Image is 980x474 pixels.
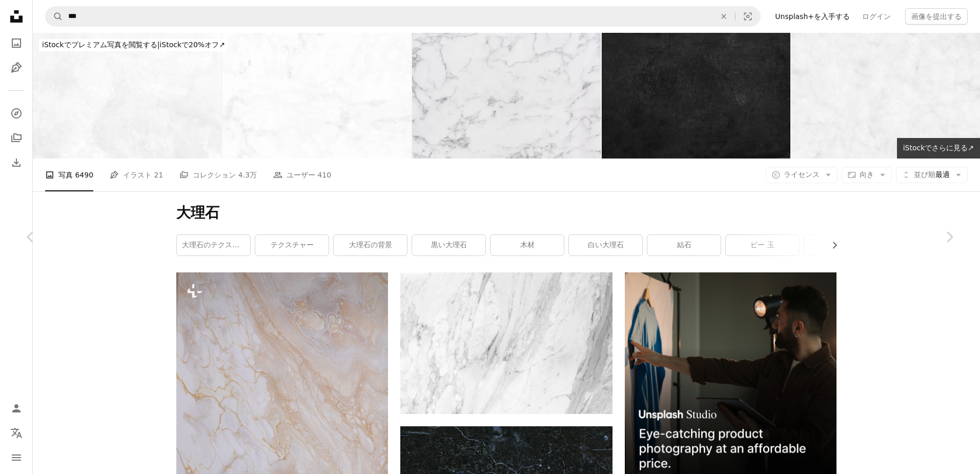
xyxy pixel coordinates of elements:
img: 白い大理石の壁のクローズアップ [400,272,612,413]
a: 探す [6,103,27,124]
a: コレクション [6,128,27,148]
a: ダウンロード履歴 [6,152,27,173]
button: Unsplashで検索する [46,7,63,26]
span: iStockでプレミアム写真を閲覧する | [42,41,159,49]
a: ログイン / 登録する [6,398,27,419]
a: 大理石のテクスチャ [177,235,250,255]
a: ユーザー 410 [273,159,331,191]
a: 次へ [918,188,980,286]
span: 21 [154,169,164,181]
button: リストを右にスクロールする [825,235,836,255]
a: 大理石の背景 [334,235,407,255]
img: White grey marble seamless glitter texture background, counter top view of tile stone floor in na... [222,33,411,159]
button: 向き [842,167,892,183]
a: 写真 [6,33,27,53]
a: 結石 [647,235,721,255]
button: 言語 [6,423,27,443]
img: 黒い模様の白い大理石 [412,33,601,159]
span: 410 [318,169,332,181]
a: 花崗岩 [804,235,877,255]
form: サイト内でビジュアルを探す [45,6,761,27]
span: iStockで20%オフ ↗ [42,41,225,49]
a: イラスト 21 [110,159,163,191]
a: ログイン [856,8,897,25]
span: iStockでさらに見る ↗ [903,144,974,152]
h1: 大理石 [176,204,836,222]
a: iStockでプレミアム写真を閲覧する|iStockで20%オフ↗ [33,33,234,57]
a: 木材 [491,235,564,255]
a: iStockでさらに見る↗ [897,138,980,159]
span: 最適 [914,170,950,180]
a: テクスチャー [255,235,329,255]
button: 全てクリア [712,7,735,26]
a: コレクション 4.3万 [179,159,257,191]
img: 黒グランジ背景 [602,33,790,159]
button: 画像を提出する [905,8,968,25]
a: 白と金の大理石のカウンタートップ [176,427,388,436]
a: 白い大理石の壁のクローズアップ [400,338,612,347]
img: 白大理石の自然パターンの背景。 [791,33,980,159]
a: 白い大理石 [569,235,642,255]
button: ライセンス [766,167,838,183]
img: 大理石, 抽象, クリスマス, ホワイト, グレー, グランジ, テクスチャ, 波, パターン, 雪, 氷, 流氷, ヒル, シルバー, 冬, 背景, 絵筆, 軽量, 鉛筆, 石炭, 落書き, ... [33,33,221,159]
button: ビジュアル検索 [736,7,760,26]
a: ビー 玉 [726,235,799,255]
button: 並び順最適 [896,167,968,183]
span: ライセンス [784,170,820,179]
span: 4.3万 [238,169,257,181]
a: Unsplash+を入手する [769,8,856,25]
a: イラスト [6,57,27,78]
span: 並び順 [914,170,935,179]
button: メニュー [6,447,27,468]
a: 黒い大理石 [412,235,485,255]
span: 向き [860,170,874,179]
